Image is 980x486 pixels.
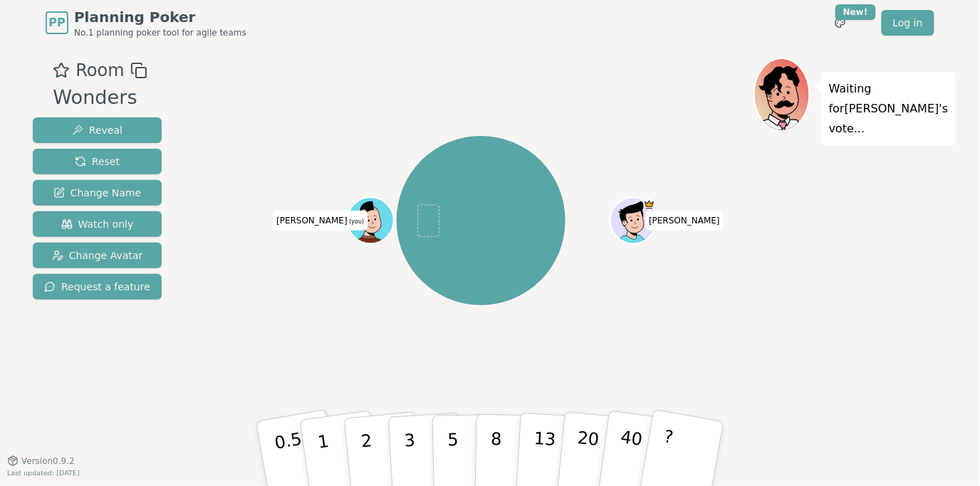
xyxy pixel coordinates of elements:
[829,79,949,139] p: Waiting for [PERSON_NAME] 's vote...
[53,186,141,200] span: Change Name
[48,14,65,31] span: PP
[828,10,853,36] button: New!
[33,180,162,206] button: Change Name
[44,280,150,294] span: Request a feature
[61,217,134,231] span: Watch only
[53,58,70,83] button: Add as favourite
[7,469,80,477] span: Last updated: [DATE]
[882,10,934,36] a: Log in
[348,218,365,225] span: (you)
[645,211,724,231] span: Click to change your name
[33,149,162,174] button: Reset
[21,455,75,467] span: Version 0.9.2
[33,274,162,300] button: Request a feature
[644,199,655,211] span: Julin Patel is the host
[835,4,876,20] div: New!
[7,455,75,467] button: Version0.9.2
[72,123,123,137] span: Reveal
[74,7,246,27] span: Planning Poker
[349,199,392,243] button: Click to change your avatar
[52,248,143,263] span: Change Avatar
[74,27,246,38] span: No.1 planning poker tool for agile teams
[273,211,367,231] span: Click to change your name
[33,211,162,237] button: Watch only
[46,7,246,38] a: PPPlanning PokerNo.1 planning poker tool for agile teams
[33,243,162,268] button: Change Avatar
[75,58,124,83] span: Room
[33,117,162,143] button: Reveal
[75,154,120,169] span: Reset
[53,83,147,112] div: Wonders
